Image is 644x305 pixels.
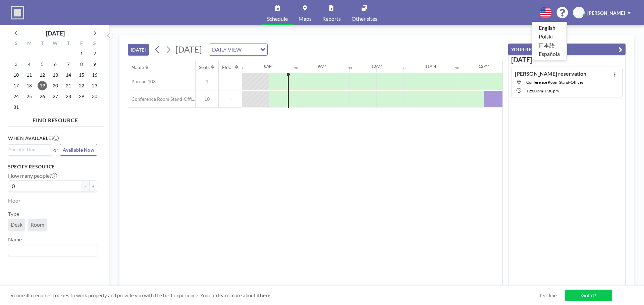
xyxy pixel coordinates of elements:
li: Española [532,50,567,58]
a: Got it! [565,290,612,301]
a: Decline [540,292,557,299]
li: English [532,23,567,32]
li: 日本語 [532,41,567,50]
span: Roomzilla requires cookies to work properly and provide you with the best experience. You can lea... [10,292,540,299]
a: here. [260,292,271,298]
li: Polski [532,32,567,41]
